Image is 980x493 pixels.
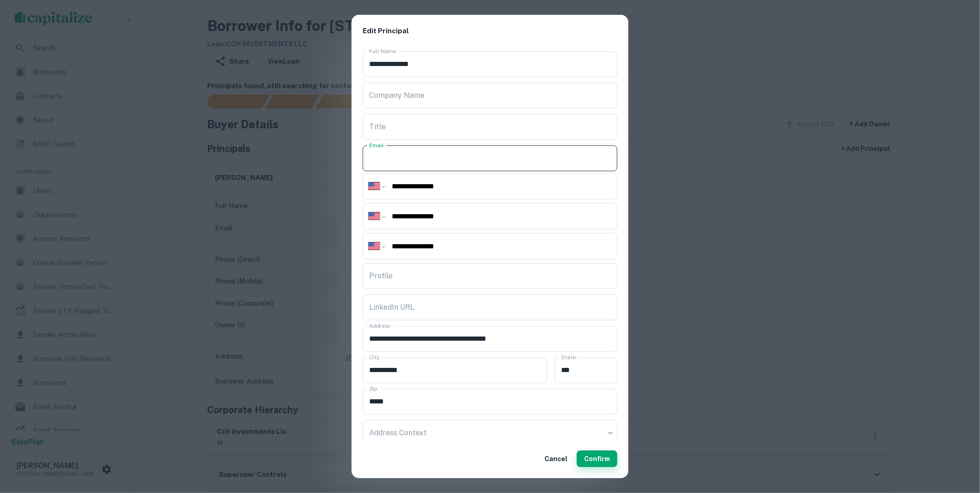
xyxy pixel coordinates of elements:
label: Email [369,141,384,149]
iframe: Chat Widget [934,419,980,463]
label: Zip [369,385,377,392]
label: Address [369,322,390,330]
button: Confirm [577,451,617,467]
label: State [561,353,576,361]
h2: Edit Principal [352,15,628,48]
label: City [369,353,380,361]
label: Full Name [369,47,396,55]
div: ​ [363,420,617,446]
button: Cancel [541,451,571,467]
